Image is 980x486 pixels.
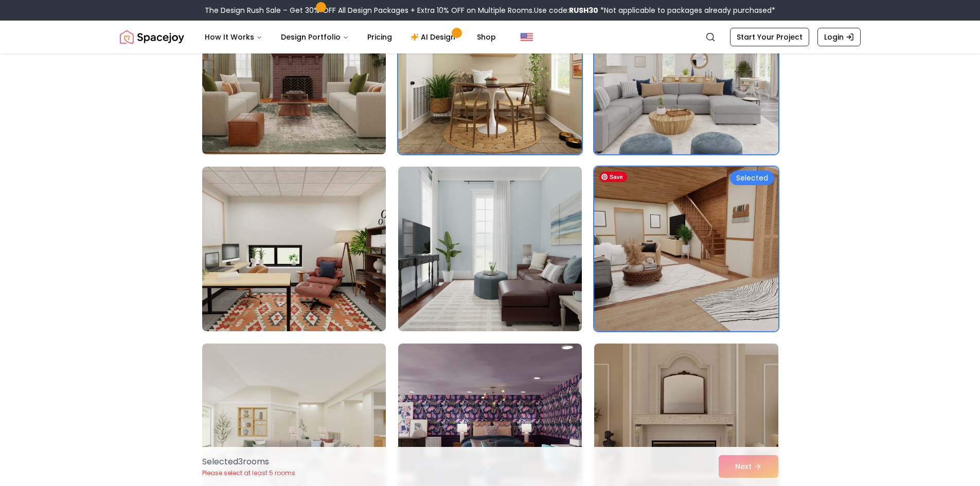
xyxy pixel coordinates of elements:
a: AI Design [402,27,467,47]
b: RUSH30 [569,5,598,15]
img: Room room-26 [398,167,582,331]
a: Shop [469,27,504,47]
div: Selected [730,171,774,185]
nav: Global [120,21,861,53]
img: United States [521,31,533,43]
img: Room room-27 [594,167,778,331]
p: Selected 3 room s [202,456,295,468]
img: Room room-25 [202,167,386,331]
a: Spacejoy [120,27,184,47]
span: *Not applicable to packages already purchased* [598,5,775,15]
button: Design Portfolio [273,27,357,47]
span: Save [599,172,627,182]
span: Use code: [534,5,598,15]
div: The Design Rush Sale – Get 30% OFF All Design Packages + Extra 10% OFF on Multiple Rooms. [205,5,775,15]
p: Please select at least 5 rooms [202,469,295,477]
a: Login [817,28,861,46]
img: Spacejoy Logo [120,27,184,47]
a: Pricing [359,27,400,47]
button: How It Works [197,27,271,47]
nav: Main [197,27,504,47]
a: Start Your Project [730,28,809,46]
